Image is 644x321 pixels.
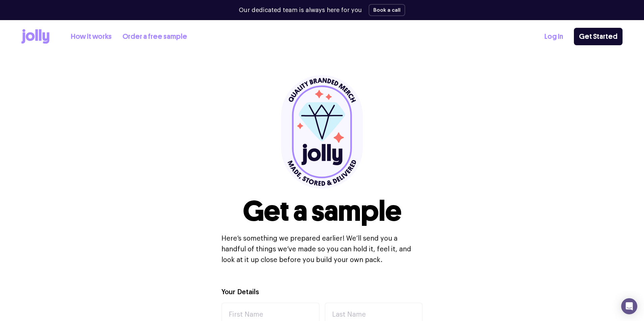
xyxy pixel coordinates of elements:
[239,6,362,15] p: Our dedicated team is always here for you
[574,28,623,45] a: Get Started
[71,31,112,42] a: How it works
[544,31,563,42] a: Log In
[621,298,637,314] div: Open Intercom Messenger
[243,197,401,225] h1: Get a sample
[221,233,423,265] p: Here’s something we prepared earlier! We’ll send you a handful of things we’ve made so you can ho...
[369,4,405,16] button: Book a call
[221,287,259,297] label: Your Details
[122,31,187,42] a: Order a free sample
